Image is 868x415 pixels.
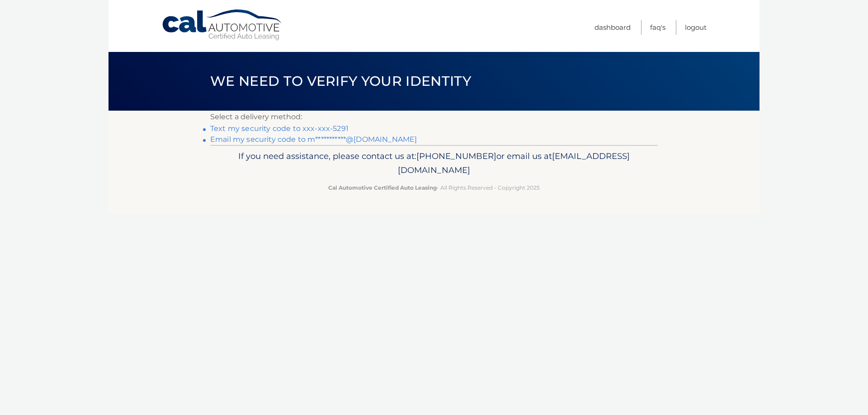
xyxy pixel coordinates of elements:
a: Cal Automotive [161,9,283,41]
a: FAQ's [650,20,665,35]
a: Text my security code to xxx-xxx-5291 [210,124,349,133]
p: - All Rights Reserved - Copyright 2025 [216,183,652,192]
a: Dashboard [594,20,631,35]
a: Logout [685,20,707,35]
strong: Cal Automotive Certified Auto Leasing [328,184,437,191]
p: Select a delivery method: [210,111,658,123]
span: [PHONE_NUMBER] [416,151,496,161]
p: If you need assistance, please contact us at: or email us at [216,149,652,178]
span: We need to verify your identity [210,73,471,89]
